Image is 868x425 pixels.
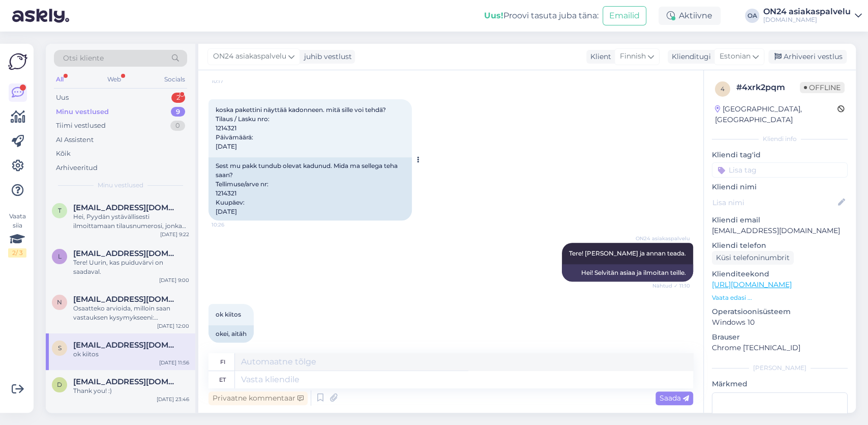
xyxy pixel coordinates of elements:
[721,85,725,93] span: 4
[712,215,848,225] p: Kliendi email
[603,6,646,25] button: Emailid
[712,134,848,144] div: Kliendi info
[159,276,189,284] div: [DATE] 9:00
[636,235,690,242] span: ON24 asiakaspalvelu
[212,77,250,85] span: 10:17
[763,8,851,16] div: ON24 asiakaspalvelu
[73,386,189,395] div: Thank you! :)
[58,207,62,214] span: t
[171,93,185,103] div: 2
[768,50,847,64] div: Arhiveeri vestlus
[720,51,751,62] span: Estonian
[484,10,598,22] div: Proovi tasuta juba täna:
[73,377,179,386] span: donegandaniel2513@gmail.com
[63,53,104,64] span: Otsi kliente
[712,343,848,353] p: Chrome [TECHNICAL_ID]
[652,282,690,290] span: Nähtud ✓ 11:10
[58,344,62,352] span: s
[712,379,848,389] p: Märkmed
[56,149,71,159] div: Kõik
[73,350,189,359] div: ok kiitos
[712,269,848,279] p: Klienditeekond
[208,325,254,343] div: okei, aitäh
[484,11,503,20] b: Uus!
[208,391,308,405] div: Privaatne kommentaar
[745,9,759,23] div: OA
[220,353,225,371] div: fi
[58,252,62,260] span: l
[73,258,189,276] div: Tere! Uurin, kas puiduvärvi on saadaval.
[712,280,792,289] a: [URL][DOMAIN_NAME]
[162,73,187,86] div: Socials
[712,162,848,178] input: Lisa tag
[73,203,179,212] span: tuula263@hotmail.com
[712,150,848,160] p: Kliendi tag'id
[157,395,189,403] div: [DATE] 23:46
[763,8,862,24] a: ON24 asiakaspalvelu[DOMAIN_NAME]
[208,157,412,220] div: Sest mu pakk tundub olevat kadunud. Mida ma sellega teha saan? Tellimuse/arve nr: 1214321 Kuupäev...
[712,332,848,343] p: Brauser
[157,322,189,330] div: [DATE] 12:00
[712,293,848,302] p: Vaata edasi ...
[763,16,851,24] div: [DOMAIN_NAME]
[712,240,848,251] p: Kliendi telefon
[715,104,837,125] div: [GEOGRAPHIC_DATA], [GEOGRAPHIC_DATA]
[56,107,109,117] div: Minu vestlused
[216,310,241,318] span: ok kiitos
[213,51,286,62] span: ON24 asiakaspalvelu
[54,73,66,86] div: All
[56,163,98,173] div: Arhiveeritud
[171,107,185,117] div: 9
[219,371,226,388] div: et
[159,359,189,366] div: [DATE] 11:56
[105,73,123,86] div: Web
[620,51,646,62] span: Finnish
[56,121,106,131] div: Tiimi vestlused
[73,212,189,231] div: Hei, Pyydän ystävällisesti ilmoittamaan tilausnumerosi, jonka jälkeen lähetämme kysymyksesi pyöri...
[660,393,689,403] span: Saada
[586,51,611,62] div: Klient
[57,298,62,306] span: n
[712,225,848,236] p: [EMAIL_ADDRESS][DOMAIN_NAME]
[212,343,250,351] span: 11:56
[712,251,794,265] div: Küsi telefoninumbrit
[8,212,26,258] div: Vaata siia
[212,221,250,229] span: 10:26
[170,121,185,131] div: 0
[562,264,693,281] div: Hei! Selvitän asiaa ja ilmoitan teille.
[800,82,845,93] span: Offline
[712,182,848,192] p: Kliendi nimi
[736,81,800,94] div: # 4xrk2pqm
[712,363,848,373] div: [PERSON_NAME]
[8,52,27,71] img: Askly Logo
[569,249,686,257] span: Tere! [PERSON_NAME] ja annan teada.
[712,317,848,328] p: Windows 10
[56,93,69,103] div: Uus
[57,381,62,388] span: d
[712,197,836,208] input: Lisa nimi
[8,248,26,258] div: 2 / 3
[73,295,179,304] span: niina_harjula@hotmail.com
[712,306,848,317] p: Operatsioonisüsteem
[216,106,386,150] span: koska pakettini näyttää kadonneen. mitä sille voi tehdä? Tilaus / Lasku nro: 1214321 Päivämäärä: ...
[98,181,143,190] span: Minu vestlused
[300,51,352,62] div: juhib vestlust
[73,304,189,322] div: Osaatteko arvioida, milloin saan vastauksen kysymykseeni: [PERSON_NAME] pohja sängyssä on?
[56,135,94,145] div: AI Assistent
[73,341,179,350] span: simonlandgards@hotmail.com
[668,51,711,62] div: Klienditugi
[73,249,179,258] span: lasmo@hotmail.fi
[160,231,189,238] div: [DATE] 9:22
[659,7,721,25] div: Aktiivne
